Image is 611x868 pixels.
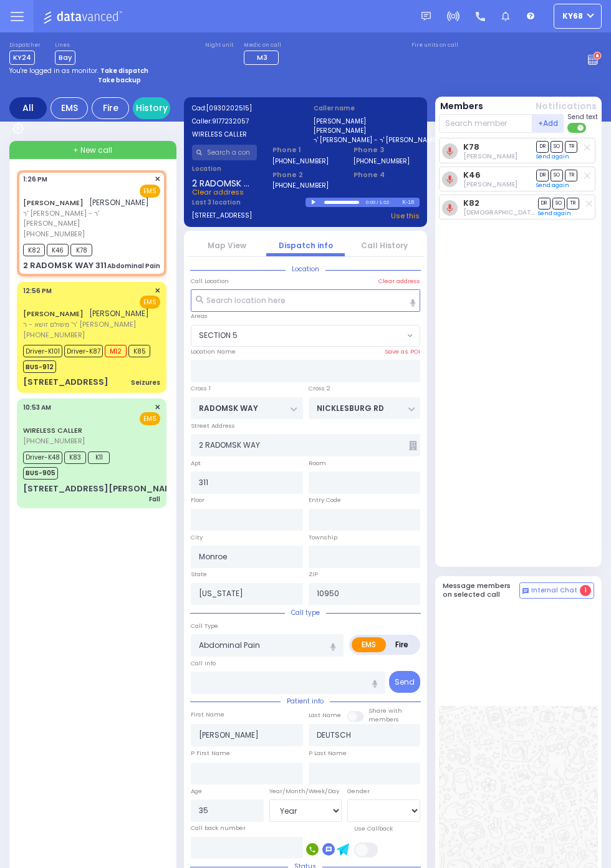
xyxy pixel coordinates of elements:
[88,451,110,464] span: K11
[23,345,62,357] span: Driver-K101
[73,145,112,156] span: + New call
[257,52,267,62] span: M3
[421,12,431,21] img: message.svg
[347,787,370,796] label: Gender
[409,441,417,450] span: Other building occupants
[199,330,238,341] span: SECTION 5
[23,198,84,208] a: [PERSON_NAME]
[133,97,170,119] a: History
[376,195,378,210] div: /
[191,570,207,579] label: State
[192,104,298,113] label: Cad:
[192,177,257,187] span: 2 RADOMSK WAY 311
[55,42,75,49] label: Lines
[192,198,306,207] label: Last 3 location
[140,185,160,198] span: EMS
[155,174,160,185] span: ✕
[463,198,479,208] a: K82
[192,187,244,197] span: Clear address
[51,97,88,119] div: EMS
[463,142,479,152] a: K78
[272,181,329,190] label: [PHONE_NUMBER]
[23,175,47,184] span: 1:26 PM
[205,42,233,49] label: Night unit
[105,345,127,357] span: M12
[361,240,408,251] a: Call History
[212,117,249,126] span: 9177232057
[365,195,377,210] div: 0:00
[272,170,338,180] span: Phone 2
[402,198,419,207] div: K-18
[64,345,103,357] span: Driver-K87
[463,208,592,217] span: Shia Grunhut
[389,671,420,693] button: Send
[23,244,45,256] span: K82
[107,261,160,271] div: Abdominal Pain
[191,347,236,356] label: Location Name
[522,588,529,594] img: comment-alt.png
[567,112,598,122] span: Send text
[140,412,160,425] span: EMS
[23,425,82,435] a: WIRELESS CALLER
[391,211,420,221] a: Use this
[368,715,399,723] span: members
[565,141,577,153] span: TR
[411,42,458,49] label: Fire units on call
[554,4,602,29] button: ky68
[23,376,108,388] div: [STREET_ADDRESS]
[92,97,129,119] div: Fire
[55,51,75,65] span: Bay
[532,114,564,133] button: +Add
[206,104,252,113] span: [0930202515]
[191,312,208,321] label: Areas
[354,145,419,155] span: Phone 3
[519,582,594,599] button: Internal Chat 1
[43,9,126,24] img: Logo
[191,289,420,312] input: Search location here
[379,195,390,210] div: 1:02
[463,170,481,180] a: K46
[9,42,41,49] label: Dispatcher
[385,637,418,652] label: Fire
[9,97,47,119] div: All
[285,608,326,617] span: Call type
[70,244,92,256] span: K78
[191,384,211,393] label: Cross 1
[98,75,141,85] strong: Take backup
[309,711,341,720] label: Last Name
[191,325,420,347] span: SECTION 5
[580,585,591,596] span: 1
[64,451,86,464] span: K83
[191,622,218,630] label: Call Type
[272,145,338,155] span: Phone 1
[23,467,58,480] span: BUS-905
[354,170,419,180] span: Phone 4
[191,533,203,542] label: City
[538,210,571,217] a: Send again
[23,451,62,464] span: Driver-K48
[352,637,386,652] label: EMS
[552,198,565,210] span: SO
[354,157,410,166] label: [PHONE_NUMBER]
[279,240,333,251] a: Dispatch info
[536,141,549,153] span: DR
[140,296,160,309] span: EMS
[551,170,563,181] span: SO
[536,181,569,189] a: Send again
[191,710,224,719] label: First Name
[100,66,148,75] strong: Take dispatch
[191,459,201,468] label: Apt
[463,152,517,161] span: Chaim Brach
[192,164,257,173] label: Location
[378,277,420,286] label: Clear address
[368,706,402,715] small: Share with
[244,42,282,49] label: Medic on call
[309,533,337,542] label: Township
[23,319,149,330] span: ר' משולם זושא - ר' [PERSON_NAME]
[191,422,235,430] label: Street Address
[354,824,393,833] label: Use Callback
[23,360,56,373] span: BUS-912
[536,170,549,181] span: DR
[9,66,99,75] span: You're logged in as monitor.
[23,436,85,446] span: [PHONE_NUMBER]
